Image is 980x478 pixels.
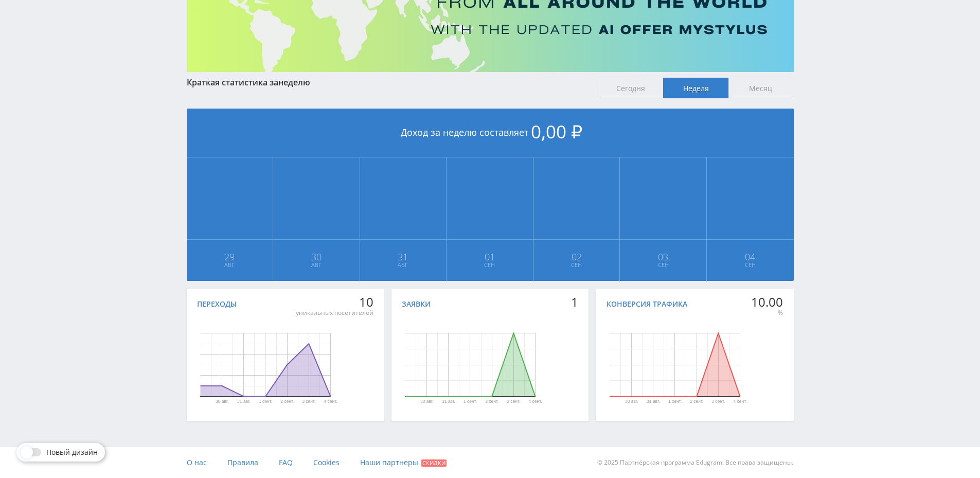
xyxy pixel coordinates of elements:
span: Месяц [728,78,794,98]
span: Сен [447,261,532,269]
span: О нас [187,457,207,467]
text: 30 авг. [420,399,433,404]
div: % [751,309,783,317]
text: 1 сент. [258,399,272,404]
div: 10.00 [751,295,783,309]
text: 31 авг. [442,399,455,404]
svg: Диаграмма. [166,313,364,416]
span: Скидки [421,459,447,467]
text: 31 авг. [237,399,250,404]
span: Сен [620,261,706,269]
text: 31 авг. [647,399,660,404]
a: Правила [227,447,258,478]
text: 2 сент. [690,399,703,404]
span: Авг [361,261,446,269]
span: 03 [620,253,706,261]
span: 0,00 ₽ [531,119,582,144]
text: 2 сент. [280,399,294,404]
span: 01 [447,253,532,261]
a: О нас [187,447,207,478]
text: 3 сент. [302,399,315,404]
a: Cookies [313,447,340,478]
span: неделю [278,77,310,88]
div: Краткая статистика за [187,78,588,87]
text: 2 сент. [485,399,498,404]
text: 4 сент. [733,399,746,404]
div: Конверсия трафика [607,300,687,308]
span: Сен [707,261,793,269]
span: 02 [534,253,619,261]
text: 3 сент. [711,399,725,404]
span: Неделя [663,78,728,98]
span: Сегодня [598,78,663,98]
text: 4 сент. [528,399,542,404]
span: Наши партнеры [360,457,418,467]
div: уникальных посетителей [296,309,373,317]
div: Заявки [402,300,431,308]
span: Cookies [313,457,340,467]
svg: Диаграмма. [576,313,774,416]
span: 30 [274,253,359,261]
span: 29 [187,253,273,261]
div: Доход за неделю составляет [187,109,794,157]
span: FAQ [279,457,293,467]
div: Переходы [197,300,237,308]
div: © 2025 Партнёрская программа Edugram. Все права защищены. [495,447,793,478]
text: 3 сент. [507,399,520,404]
span: Сен [534,261,619,269]
text: 4 сент. [324,399,337,404]
span: 04 [707,253,793,261]
a: FAQ [279,447,293,478]
span: 31 [361,253,446,261]
text: 30 авг. [215,399,228,404]
span: Правила [227,457,258,467]
span: Авг [274,261,359,269]
span: Новый дизайн [46,448,98,456]
text: 30 авг. [625,399,638,404]
span: Авг [187,261,273,269]
a: Наши партнеры Скидки [360,447,447,478]
text: 1 сент. [668,399,682,404]
text: 1 сент. [464,399,477,404]
svg: Диаграмма. [371,313,569,416]
div: 1 [571,295,578,309]
div: 10 [296,295,373,309]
